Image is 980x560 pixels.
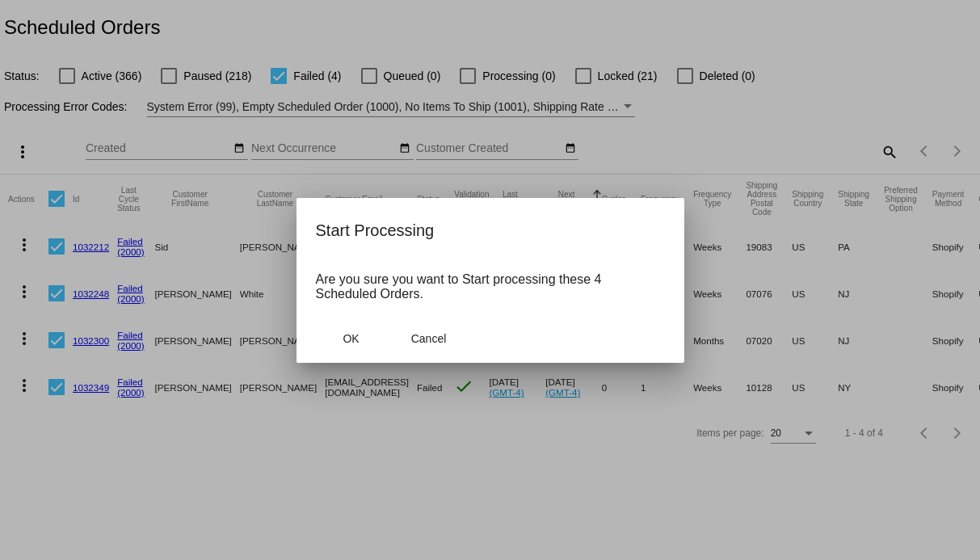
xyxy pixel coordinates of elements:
button: Close dialog [316,324,387,353]
span: OK [343,332,359,345]
button: Close dialog [393,324,465,353]
p: Are you sure you want to Start processing these 4 Scheduled Orders. [316,272,665,301]
span: Cancel [411,332,447,345]
h2: Start Processing [316,217,665,243]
